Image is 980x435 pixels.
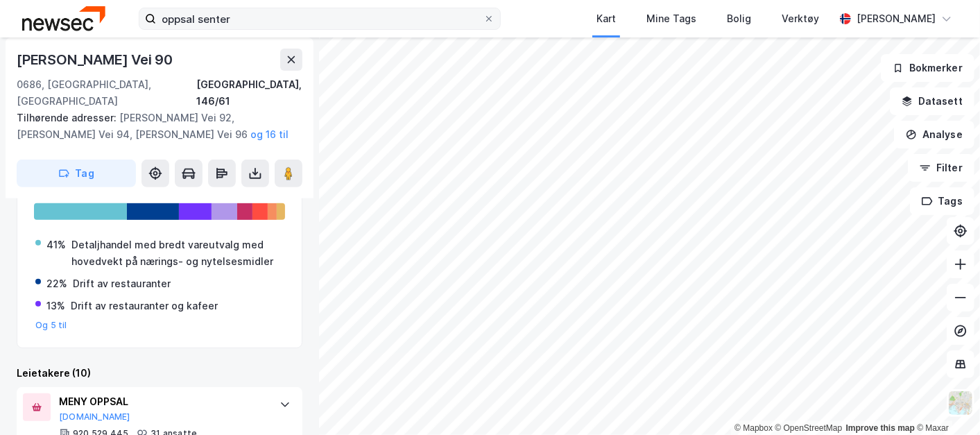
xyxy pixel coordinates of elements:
div: [PERSON_NAME] Vei 90 [17,49,175,71]
div: Bolig [727,10,751,27]
div: 0686, [GEOGRAPHIC_DATA], [GEOGRAPHIC_DATA] [17,76,196,110]
img: newsec-logo.f6e21ccffca1b3a03d2d.png [22,6,105,31]
div: Mine Tags [646,10,696,27]
button: Analyse [894,121,974,148]
button: Bokmerker [881,54,974,82]
div: Kart [596,10,616,27]
button: [DOMAIN_NAME] [59,411,130,423]
a: OpenStreetMap [775,423,843,433]
div: Drift av restauranter [73,275,171,292]
button: Tag [17,160,136,187]
div: 22% [46,275,67,292]
span: Tilhørende adresser: [17,112,119,123]
a: Mapbox [734,423,773,433]
div: Verktøy [782,10,819,27]
div: MENY OPPSAL [59,393,266,410]
div: [PERSON_NAME] [857,10,936,27]
div: [PERSON_NAME] Vei 92, [PERSON_NAME] Vei 94, [PERSON_NAME] Vei 96 [17,110,291,143]
iframe: Chat Widget [911,368,980,435]
a: Improve this map [846,423,915,433]
button: Filter [908,154,974,182]
div: 13% [46,298,65,314]
div: Detaljhandel med bredt vareutvalg med hovedvekt på nærings- og nytelsesmidler [71,237,284,270]
div: 41% [46,237,66,253]
input: Søk på adresse, matrikkel, gårdeiere, leietakere eller personer [156,8,483,29]
button: Datasett [890,87,974,115]
div: [GEOGRAPHIC_DATA], 146/61 [196,76,302,110]
div: Kontrollprogram for chat [911,368,980,435]
div: Leietakere (10) [17,365,302,382]
button: Tags [910,187,974,215]
button: Og 5 til [35,320,67,331]
div: Drift av restauranter og kafeer [71,298,218,314]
